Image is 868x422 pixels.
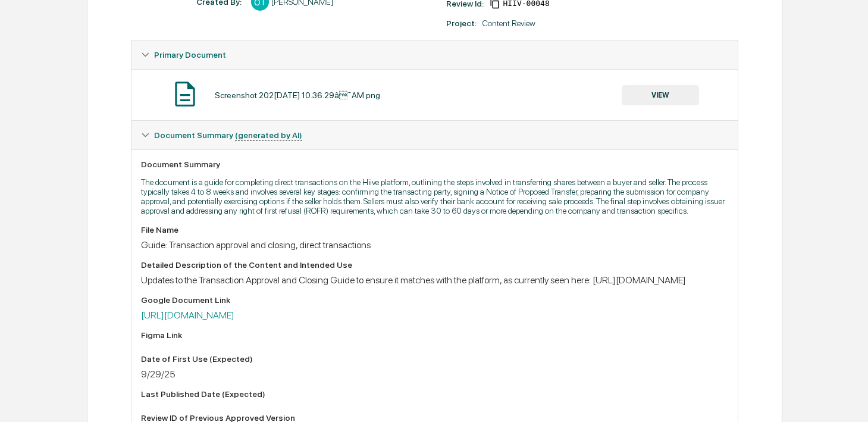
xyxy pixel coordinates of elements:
[235,130,302,140] u: (generated by AI)
[141,295,728,305] div: Google Document Link
[141,368,728,380] div: 9/29/25
[446,18,477,28] div: Project:
[170,79,200,109] img: Document Icon
[622,85,699,105] button: VIEW
[141,389,728,399] div: Last Published Date (Expected)
[141,330,728,340] div: Figma Link
[141,310,234,321] a: [URL][DOMAIN_NAME]
[154,130,302,140] span: Document Summary
[131,69,738,120] div: Primary Document
[131,40,738,69] div: Primary Document
[482,18,535,28] div: Content Review
[141,260,728,270] div: Detailed Description of the Content and Intended Use
[141,274,728,286] div: Updates to the Transaction Approval and Closing Guide to ensure it matches with the platform, as ...
[131,121,738,149] div: Document Summary (generated by AI)
[141,177,728,215] p: The document is a guide for completing direct transactions on the Hiive platform, outlining the s...
[141,225,728,235] div: File Name
[141,239,728,251] div: Guide: Transaction approval and closing, direct transactions
[215,90,380,100] div: Screenshot 202[DATE] 10.36.29â¯AM.png
[154,50,226,60] span: Primary Document
[141,354,728,364] div: Date of First Use (Expected)
[141,160,728,169] div: Document Summary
